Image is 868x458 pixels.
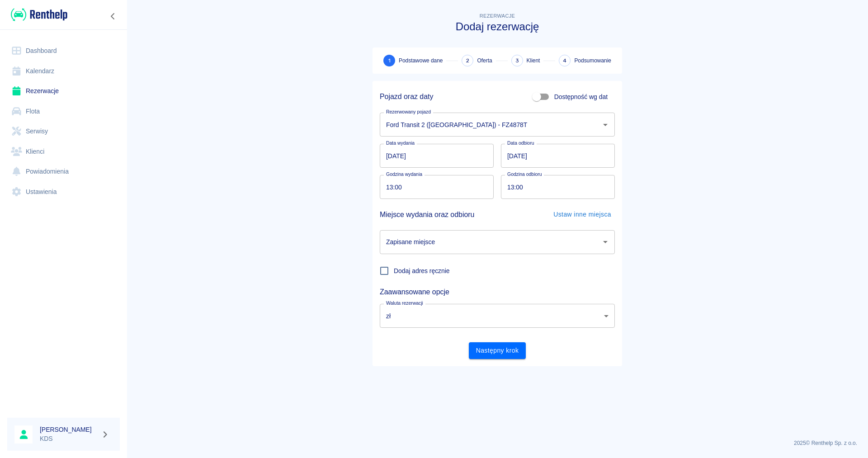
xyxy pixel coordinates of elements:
h5: Miejsce wydania oraz odbioru [380,207,474,223]
button: Otwórz [599,118,612,131]
input: DD.MM.YYYY [380,144,494,168]
span: Rezerwacje [480,13,515,19]
div: zł [380,304,615,328]
input: hh:mm [380,175,487,199]
span: Dostępność wg dat [554,92,608,102]
a: Renthelp logo [7,7,67,22]
input: DD.MM.YYYY [501,144,615,168]
label: Godzina odbioru [507,171,542,178]
span: Oferta [477,57,492,65]
span: Klient [527,57,540,65]
a: Kalendarz [7,61,120,81]
button: Otwórz [599,236,612,248]
label: Rezerwowany pojazd [386,109,431,115]
span: 2 [466,56,469,66]
button: Zwiń nawigację [106,10,120,22]
img: Renthelp logo [11,7,67,22]
a: Ustawienia [7,182,120,202]
h6: [PERSON_NAME] [40,425,98,434]
span: Podsumowanie [574,57,611,65]
a: Powiadomienia [7,161,120,182]
label: Data wydania [386,140,415,146]
a: Dashboard [7,41,120,61]
label: Data odbioru [507,140,534,146]
span: Podstawowe dane [399,57,443,65]
input: hh:mm [501,175,609,199]
label: Waluta rezerwacji [386,300,423,307]
a: Klienci [7,142,120,162]
button: Następny krok [469,342,526,359]
span: Dodaj adres ręcznie [394,266,450,276]
a: Serwisy [7,121,120,142]
h5: Pojazd oraz daty [380,92,433,101]
label: Godzina wydania [386,171,422,178]
span: 3 [515,56,519,66]
span: 1 [388,56,391,66]
p: KDS [40,434,98,444]
p: 2025 © Renthelp Sp. z o.o. [137,439,857,447]
span: 4 [563,56,566,66]
a: Flota [7,101,120,122]
h5: Zaawansowane opcje [380,288,615,297]
a: Rezerwacje [7,81,120,101]
h3: Dodaj rezerwację [373,20,622,33]
button: Ustaw inne miejsca [550,206,615,223]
